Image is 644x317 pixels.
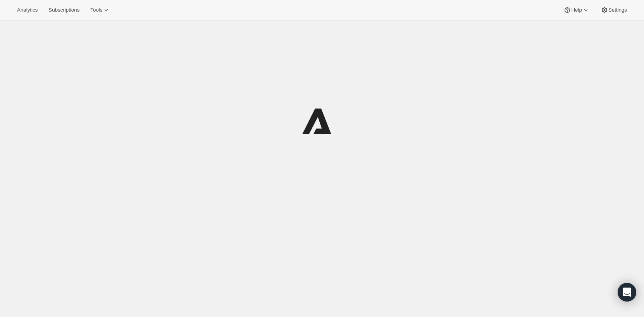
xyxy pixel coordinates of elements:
[86,5,115,15] button: Tools
[90,7,102,13] span: Tools
[44,5,84,15] button: Subscriptions
[618,283,636,302] div: Open Intercom Messenger
[596,5,632,15] button: Settings
[12,5,42,15] button: Analytics
[608,7,627,13] span: Settings
[559,5,594,15] button: Help
[17,7,38,13] span: Analytics
[571,7,582,13] span: Help
[48,7,79,13] span: Subscriptions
